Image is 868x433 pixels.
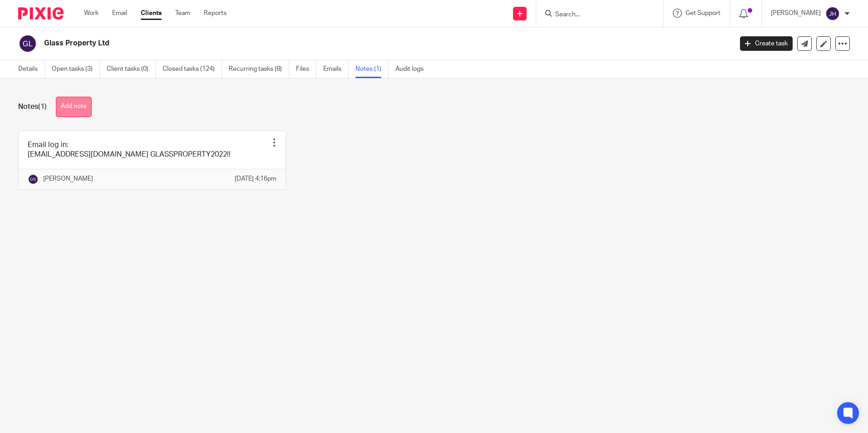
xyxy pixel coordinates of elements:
h2: Glass Property Ltd [44,39,590,48]
input: Search [554,11,636,19]
img: svg%3E [28,174,39,185]
a: Notes (1) [355,60,389,78]
a: Emails [323,60,349,78]
a: Open tasks (3) [52,60,100,78]
a: Create task [740,36,793,51]
img: svg%3E [825,6,840,21]
a: Reports [204,9,227,18]
a: Work [84,9,99,18]
p: [PERSON_NAME] [771,9,821,18]
a: Details [18,60,45,78]
a: Email [112,9,127,18]
a: Closed tasks (124) [163,60,222,78]
a: Files [296,60,316,78]
a: Client tasks (0) [107,60,156,78]
button: Add note [56,97,92,117]
a: Audit logs [395,60,430,78]
h1: Notes [18,102,47,112]
p: [PERSON_NAME] [43,174,93,183]
a: Recurring tasks (8) [229,60,289,78]
img: svg%3E [18,34,37,53]
p: [DATE] 4:16pm [235,174,276,183]
a: Clients [141,9,162,18]
span: Get Support [686,10,720,16]
img: Pixie [18,7,64,20]
span: (1) [38,103,47,110]
a: Team [175,9,190,18]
